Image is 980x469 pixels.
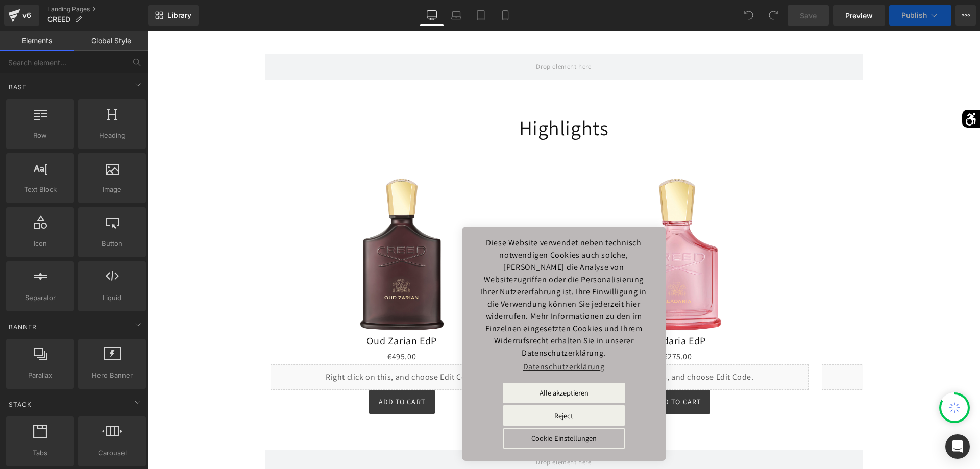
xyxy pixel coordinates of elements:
span: Stack [8,400,33,409]
span: €495.00 [240,319,268,334]
button: More [955,5,976,26]
div: cookie bar [314,196,519,430]
span: Button [81,238,143,249]
span: Separator [9,292,71,303]
a: Preview [833,5,885,26]
iframe: To enrich screen reader interactions, please activate Accessibility in Grammarly extension settings [148,31,980,469]
span: Parallax [9,370,71,381]
button: Add To Cart [222,359,287,383]
span: Library [167,11,191,20]
button: Reject [355,375,478,395]
span: Save [800,10,817,21]
a: Landing Pages [47,5,148,13]
span: Text Block [9,184,71,195]
button: Add To Cart [497,359,563,383]
a: v6 [4,5,39,26]
span: Base [8,82,28,92]
img: Eladaria EdP [451,145,609,303]
span: Liquid [81,292,143,303]
a: Desktop [420,5,444,26]
div: v6 [20,9,33,22]
span: Tabs [9,448,71,458]
span: Publish [901,11,927,19]
span: CREED [47,15,70,23]
button: Cookie-Einstellungen [355,398,478,418]
span: Banner [8,322,38,332]
a: Tablet [469,5,493,26]
span: Icon [9,238,71,249]
img: Oud Zarian EdP [176,145,333,303]
span: Diese Website verwendet neben technisch notwendigen Cookies auch solche, [PERSON_NAME] die Analys... [333,207,499,328]
button: Alle akzeptieren [355,352,478,373]
a: Mobile [493,5,518,26]
a: Global Style [74,31,148,51]
span: Carousel [81,448,143,458]
span: Heading [81,130,143,141]
button: Undo [739,5,759,26]
span: Image [81,184,143,195]
span: Row [9,130,71,141]
a: Oud Zarian EdP [219,304,289,316]
a: Laptop [444,5,469,26]
div: Open Intercom Messenger [945,434,970,459]
button: Redo [763,5,783,26]
span: Hero Banner [81,370,143,381]
h1: Highlights [126,85,707,109]
a: Eladaria EdP [502,304,558,316]
span: Preview [845,10,873,21]
a: New Library [148,5,199,26]
a: Datenschutzerklärung (opens in a new tab) [374,329,458,344]
span: €275.00 [516,319,544,334]
button: Publish [889,5,951,26]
